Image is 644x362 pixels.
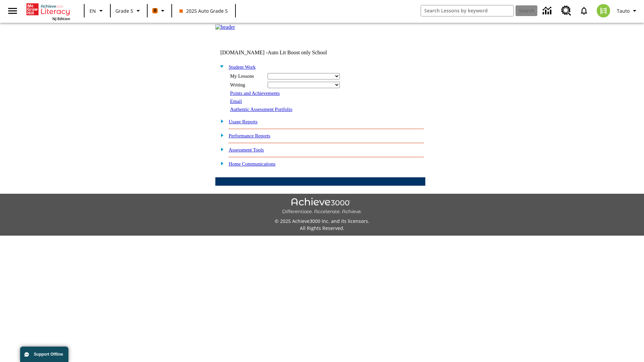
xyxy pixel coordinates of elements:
a: Authentic Assessment Portfolio [230,107,292,112]
a: Points and Achievements [230,90,280,96]
a: Performance Reports [229,133,270,138]
a: Data Center [539,2,557,20]
div: Home [26,2,70,21]
button: Open side menu [3,1,22,21]
span: Grade 5 [115,7,133,14]
span: Support Offline [34,352,63,357]
div: My Lessons [230,73,264,79]
img: plus.gif [217,160,224,166]
img: avatar image [597,4,610,17]
a: Notifications [575,2,593,19]
button: Profile/Settings [614,5,641,17]
span: NJ Edition [52,16,70,21]
button: Support Offline [20,347,68,362]
span: B [154,6,157,15]
img: header [215,24,235,30]
span: EN [90,7,96,14]
button: Language: EN, Select a language [87,5,108,17]
button: Select a new avatar [593,2,614,19]
img: plus.gif [217,118,224,124]
div: Writing [230,82,264,88]
button: Grade: Grade 5, Select a grade [113,5,145,17]
a: Assessment Tools [229,147,264,153]
img: minus.gif [217,63,224,69]
nobr: Auto Lit Boost only School [268,50,327,55]
span: 2025 Auto Grade 5 [179,7,228,14]
img: plus.gif [217,146,224,152]
img: plus.gif [217,132,224,138]
a: Student Work [229,64,256,70]
img: Achieve3000 Differentiate Accelerate Achieve [282,198,362,215]
a: Resource Center, Will open in new tab [557,2,575,20]
button: Boost Class color is orange. Change class color [150,5,169,17]
span: Tauto [617,7,630,14]
a: Email [230,99,242,104]
input: search field [421,5,514,16]
td: [DOMAIN_NAME] - [220,50,344,56]
a: Home Communications [229,161,276,167]
a: Usage Reports [229,119,258,124]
